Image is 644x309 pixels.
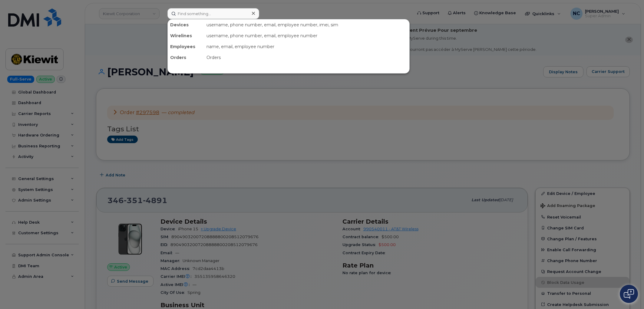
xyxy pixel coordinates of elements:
[204,41,409,52] div: name, email, employee number
[624,289,634,299] img: Open chat
[168,52,204,63] div: Orders
[168,19,204,30] div: Devices
[168,41,204,52] div: Employees
[168,30,204,41] div: Wirelines
[204,30,409,41] div: username, phone number, email, employee number
[204,52,409,63] div: Orders
[204,19,409,30] div: username, phone number, email, employee number, imei, sim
